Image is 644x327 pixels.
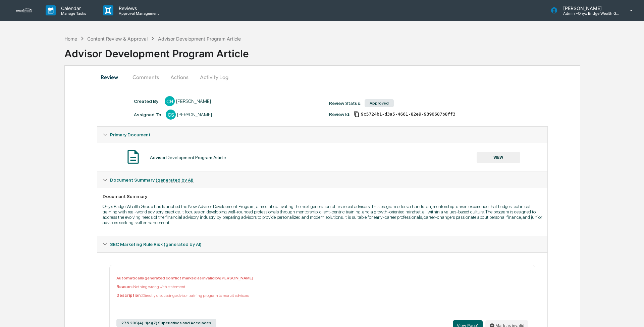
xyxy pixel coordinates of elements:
p: Nothing wrong with statement [116,284,528,289]
span: Primary Document [110,132,151,137]
div: Document Summary (generated by AI) [97,188,547,236]
div: Advisor Development Program Article [158,36,241,42]
div: Assigned To: [134,112,162,117]
div: CH [165,96,175,106]
div: Document Summary [103,194,542,199]
div: Primary Document [97,127,547,143]
button: VIEW [477,152,520,163]
div: Created By: ‎ ‎ [134,99,161,104]
p: Directly discussing advisor training program to recruit advisors [116,293,528,298]
div: Review Status: [329,101,361,106]
div: Content Review & Approval [87,36,148,42]
span: Document Summary [110,177,194,183]
p: Admin • Onyx Bridge Wealth Group LLC [558,11,620,16]
p: [PERSON_NAME] [558,5,620,11]
button: Activity Log [195,69,234,85]
img: Document Icon [125,148,142,165]
img: logo [16,8,32,12]
div: 275.206(4)-1(a)(7) Superlatives and Accolades [116,319,216,327]
b: Reason: [116,284,132,289]
div: secondary tabs example [97,69,548,85]
div: Advisor Development Program Article [150,155,226,160]
button: Review [97,69,127,85]
span: SEC Marketing Rule Risk [110,242,202,247]
p: Approval Management [113,11,162,16]
div: SEC Marketing Rule Risk (generated by AI) [97,236,547,252]
div: Advisor Development Program Article [64,42,644,60]
u: (generated by AI) [164,242,202,247]
div: Document Summary (generated by AI) [97,172,547,188]
div: [PERSON_NAME] [177,112,212,117]
button: Comments [127,69,164,85]
div: Review Id: [329,112,350,117]
div: Home [64,36,77,42]
p: Manage Tasks [56,11,90,16]
div: [PERSON_NAME] [176,99,211,104]
b: Description: [116,293,142,298]
span: 9c5724b1-d3a5-4661-82e9-9390687b8ff3 [361,112,455,117]
p: Reviews [113,5,162,11]
div: Primary Document [97,143,547,172]
div: Approved [365,99,394,107]
button: Actions [164,69,195,85]
p: Calendar [56,5,90,11]
u: (generated by AI) [156,177,194,183]
p: Onyx Bridge Wealth Group has launched the New Advisor Development Program, aimed at cultivating t... [103,204,542,225]
div: CS [166,110,176,120]
p: Automatically generated conflict marked as invalid by [PERSON_NAME] [116,276,528,280]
